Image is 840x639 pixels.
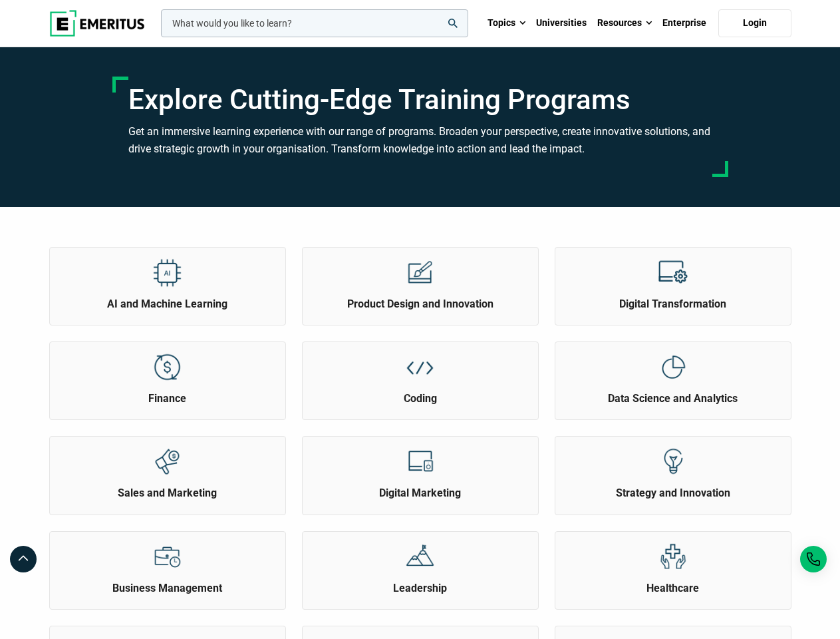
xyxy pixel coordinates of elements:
img: Explore Topics [152,258,182,288]
img: Explore Topics [152,542,182,572]
a: Explore Topics Digital Transformation [555,248,791,312]
h2: Finance [53,391,282,406]
a: Explore Topics Finance [50,342,285,406]
h2: Sales and Marketing [53,486,282,501]
h3: Get an immersive learning experience with our range of programs. Broaden your perspective, create... [128,123,712,157]
a: Explore Topics Product Design and Innovation [303,248,538,312]
a: Explore Topics Strategy and Innovation [555,437,791,501]
h2: Digital Transformation [559,297,787,312]
input: woocommerce-product-search-field-0 [161,9,468,37]
h2: Leadership [306,581,535,596]
a: Explore Topics Sales and Marketing [50,437,285,501]
img: Explore Topics [405,258,435,288]
h2: Strategy and Innovation [559,486,787,501]
img: Explore Topics [405,447,435,477]
a: Explore Topics Business Management [50,532,285,596]
h2: Business Management [53,581,282,596]
img: Explore Topics [658,542,688,572]
a: Login [718,9,791,37]
img: Explore Topics [152,447,182,477]
img: Explore Topics [152,352,182,382]
h2: Healthcare [559,581,787,596]
img: Explore Topics [405,352,435,382]
img: Explore Topics [658,258,688,288]
h1: Explore Cutting-Edge Training Programs [128,83,712,116]
img: Explore Topics [405,542,435,572]
h2: Digital Marketing [306,486,535,501]
a: Explore Topics Leadership [303,532,538,596]
h2: Product Design and Innovation [306,297,535,312]
h2: AI and Machine Learning [53,297,282,312]
a: Explore Topics Data Science and Analytics [555,342,791,406]
a: Explore Topics Coding [303,342,538,406]
h2: Data Science and Analytics [559,391,787,406]
h2: Coding [306,391,535,406]
img: Explore Topics [658,352,688,382]
a: Explore Topics Healthcare [555,532,791,596]
a: Explore Topics Digital Marketing [303,437,538,501]
a: Explore Topics AI and Machine Learning [50,248,285,312]
img: Explore Topics [658,447,688,477]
